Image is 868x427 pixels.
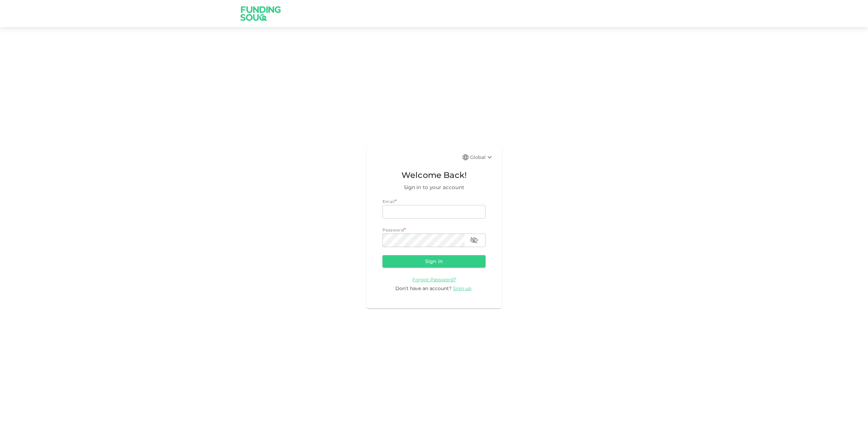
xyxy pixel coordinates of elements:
[382,233,465,247] input: password
[382,169,486,182] span: Welcome Back!
[382,205,486,219] input: email
[412,276,456,283] a: Forgot Password?
[382,183,486,191] span: Sign in to your account
[470,153,494,161] div: Global
[412,277,456,283] span: Forgot Password?
[382,199,395,204] span: Email
[453,285,471,291] span: Sign up
[395,285,452,291] span: Don’t have an account?
[382,227,404,232] span: Password
[382,255,486,267] button: Sign in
